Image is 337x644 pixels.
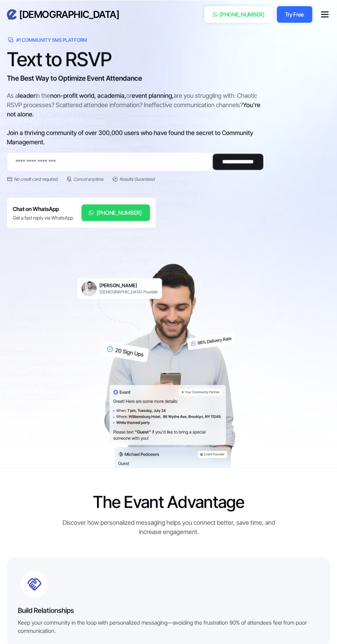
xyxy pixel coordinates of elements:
div: menu [319,9,330,20]
h3: [DEMOGRAPHIC_DATA] [19,9,119,21]
h2: The Evant Advantage [55,492,283,511]
h3: The Best Way to Optimize Event Attendance [7,73,142,83]
div: Results Guranteed [119,176,154,182]
span: event planning, [132,92,174,99]
div: As a in the or are you struggling with: Chaotic RSVP processes? Scattered attendee information? I... [7,91,265,147]
h6: Chat on WhatsApp [13,204,73,214]
span: non-profit world, academia, [50,92,126,99]
a: [PHONE_NUMBER] [204,6,273,23]
a: home [7,9,119,21]
div: [PHONE_NUMBER] [219,10,264,19]
div: Keep your community in the loop with personalized messaging—avoiding the frustration 90% of atten... [18,618,319,635]
h5: Build Relationships [18,605,319,615]
div: #1 Community SMS Platform [16,36,87,43]
div: Discover how personalized messaging helps you connect better, save time, and increase engagement. [55,518,283,536]
div: [PHONE_NUMBER] [97,209,142,217]
span: Join a thriving community of over 300,000 users who have found the secret to Community Management. [7,129,253,146]
div: Cancel anytime. [73,176,104,182]
a: [PHONE_NUMBER] [81,204,150,221]
form: Email Form 2 [7,152,265,182]
span: You're not alone. [7,101,260,118]
h1: Text to RSVP [7,48,142,70]
h6: [PERSON_NAME] [99,282,158,288]
div: No credit card required. [14,176,58,182]
span: leader [18,92,35,99]
a: [PERSON_NAME][DEMOGRAPHIC_DATA] Founder [77,278,162,299]
div: Get a fast reply via WhatsApp [13,214,73,221]
a: Try Free [277,6,312,23]
div: [DEMOGRAPHIC_DATA] Founder [99,289,158,295]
